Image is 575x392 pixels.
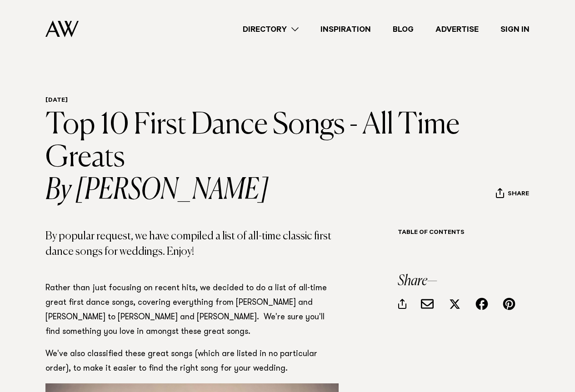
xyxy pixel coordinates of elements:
[310,23,382,35] a: Inspiration
[45,174,466,207] i: By [PERSON_NAME]
[398,229,530,238] h6: Table of contents
[398,274,530,288] h3: Share
[232,23,310,35] a: Directory
[382,23,425,35] a: Blog
[490,23,540,35] a: Sign In
[495,188,530,201] button: Share
[45,347,339,376] p: We've also classified these great songs (which are listed in no particular order), to make it eas...
[45,20,79,37] img: Auckland Weddings Logo
[45,229,339,259] p: By popular request, we have compiled a list of all-time classic first dance songs for weddings. E...
[45,281,339,339] p: Rather than just focusing on recent hits, we decided to do a list of all-time great first dance s...
[508,190,529,199] span: Share
[45,109,466,207] h1: Top 10 First Dance Songs - All Time Greats
[425,23,490,35] a: Advertise
[45,97,466,105] h6: [DATE]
